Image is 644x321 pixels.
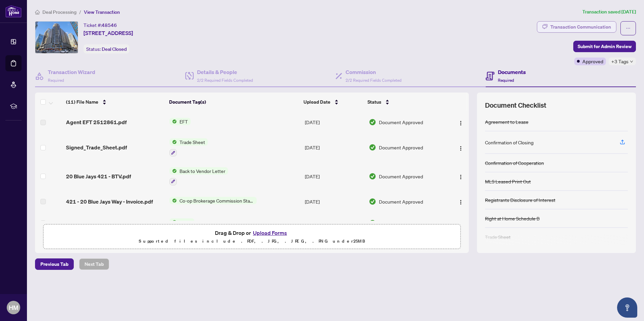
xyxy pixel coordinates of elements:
span: 2/2 Required Fields Completed [346,78,401,83]
button: Logo [455,196,466,207]
button: Logo [455,171,466,182]
img: Status Icon [169,218,177,226]
span: Approved [582,58,603,65]
button: Upload Forms [251,228,289,237]
span: 20 Blue Jays 421 - BTV.pdf [66,172,131,180]
span: Required [498,78,514,83]
span: Back to Vendor Letter [177,167,228,175]
button: Logo [455,142,466,153]
span: EFT Information for Propertyca.pdf [66,219,151,227]
span: Drag & Drop or [215,228,289,237]
span: Deal Processing [42,9,76,15]
img: logo [5,5,22,17]
img: Status Icon [169,167,177,175]
div: Agreement to Lease [485,118,528,126]
span: Document Approved [379,118,423,126]
span: 2/2 Required Fields Completed [197,78,253,83]
span: Co-op Brokerage Commission Statement [177,197,257,204]
div: Transaction Communication [550,22,611,32]
span: home [35,10,40,14]
article: Transaction saved [DATE] [582,8,636,16]
span: Submit for Admin Review [578,41,632,52]
h4: Details & People [197,68,253,76]
div: Right at Home Schedule B [485,215,540,222]
th: Status [365,93,445,111]
li: / [79,8,81,16]
h4: Documents [498,68,526,76]
button: Previous Tab [35,258,74,270]
td: [DATE] [302,212,366,234]
button: Open asap [617,297,637,318]
span: Signed_Trade_Sheet.pdf [66,143,127,151]
button: Status IconOther [169,218,194,226]
h4: Commission [346,68,401,76]
span: Document Approved [379,144,423,151]
span: 421 - 20 Blue Jays Way - Invoice.pdf [66,198,153,206]
td: [DATE] [302,111,366,133]
img: Document Status [369,219,376,227]
span: [STREET_ADDRESS] [84,29,133,37]
img: Document Status [369,198,376,205]
img: Document Status [369,173,376,180]
th: (11) File Name [63,93,166,111]
div: Ticket #: [84,21,117,29]
span: +3 Tags [611,58,629,65]
span: Document Approved [379,198,423,205]
button: Status IconBack to Vendor Letter [169,167,228,185]
button: Transaction Communication [537,21,616,33]
p: Supported files include .PDF, .JPG, .JPEG, .PNG under 25 MB [47,237,456,245]
span: down [630,60,633,63]
h4: Transaction Wizard [48,68,95,76]
th: Upload Date [301,93,364,111]
button: Status IconEFT [169,118,191,125]
img: Logo [458,174,463,180]
div: Confirmation of Cooperation [485,159,544,167]
span: Status [367,98,381,106]
span: Previous Tab [40,259,68,270]
img: Logo [458,120,463,126]
img: Document Status [369,144,376,151]
th: Document Tag(s) [166,93,301,111]
span: Required [48,78,64,83]
div: Trade Sheet [485,233,511,241]
span: Document Approved [379,219,423,227]
button: Logo [455,218,466,228]
span: (11) File Name [66,98,98,106]
img: Status Icon [169,197,177,204]
button: Logo [455,117,466,128]
span: Document Checklist [485,101,546,110]
button: Next Tab [79,258,109,270]
img: Status Icon [169,118,177,125]
span: HM [9,303,18,312]
span: Other [177,218,194,226]
button: Submit for Admin Review [573,41,636,52]
img: IMG-C12331923_1.jpg [35,22,78,53]
span: Agent EFT 2512861.pdf [66,118,127,126]
span: Drag & Drop orUpload FormsSupported files include .PDF, .JPG, .JPEG, .PNG under25MB [43,224,460,249]
span: Document Approved [379,173,423,180]
span: Deal Closed [102,46,127,52]
button: Status IconCo-op Brokerage Commission Statement [169,197,257,204]
span: ellipsis [626,26,631,31]
div: MLS Leased Print Out [485,178,531,185]
img: Document Status [369,118,376,126]
img: Status Icon [169,138,177,146]
span: Upload Date [303,98,330,106]
div: Registrants Disclosure of Interest [485,196,555,204]
td: [DATE] [302,162,366,191]
span: View Transaction [84,9,120,15]
span: EFT [177,118,191,125]
td: [DATE] [302,133,366,162]
div: Status: [84,44,129,53]
button: Status IconTrade Sheet [169,138,208,156]
img: Logo [458,146,463,151]
span: Trade Sheet [177,138,208,146]
span: 48546 [102,22,117,28]
img: Logo [458,200,463,205]
td: [DATE] [302,191,366,212]
div: Confirmation of Closing [485,139,534,146]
